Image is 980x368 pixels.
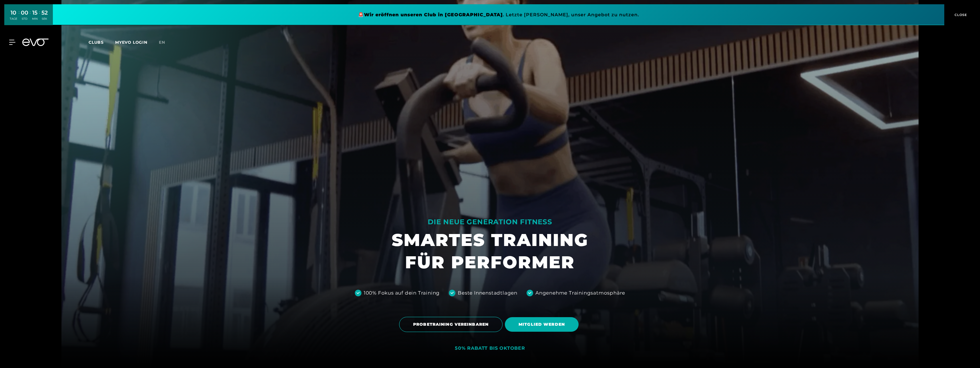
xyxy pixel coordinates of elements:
div: MIN [32,17,38,21]
a: PROBETRAINING VEREINBAREN [399,313,505,336]
div: DIE NEUE GENERATION FITNESS [392,217,588,227]
div: TAGE [10,17,17,21]
a: en [159,39,172,46]
span: en [159,40,165,45]
div: STD [21,17,28,21]
button: CLOSE [944,4,976,25]
a: Clubs [89,39,115,45]
div: SEK [41,17,48,21]
span: Clubs [89,40,104,45]
span: CLOSE [953,12,967,17]
a: MITGLIED WERDEN [505,313,581,336]
a: MYEVO LOGIN [115,40,147,45]
span: PROBETRAINING VEREINBAREN [413,321,489,327]
div: 50% RABATT BIS OKTOBER [455,345,525,351]
span: MITGLIED WERDEN [519,321,565,327]
h1: SMARTES TRAINING FÜR PERFORMER [392,229,588,273]
div: 15 [32,9,38,17]
div: : [39,9,40,24]
div: Beste Innenstadtlagen [458,289,517,297]
div: 100% Fokus auf dein Training [364,289,440,297]
div: 00 [21,9,28,17]
div: 52 [41,9,48,17]
div: : [30,9,31,24]
div: : [19,9,19,24]
div: Angenehme Trainingsatmosphäre [535,289,625,297]
div: 10 [10,9,17,17]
